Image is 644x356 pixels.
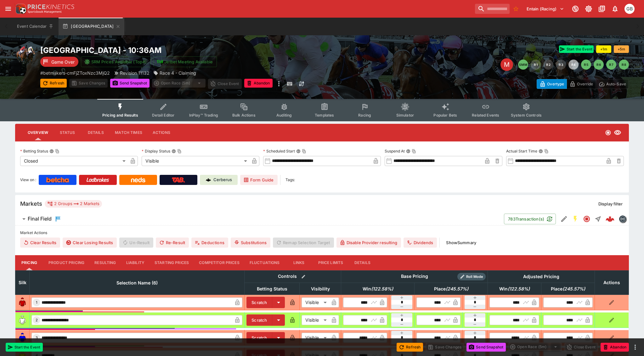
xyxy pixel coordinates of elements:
[570,213,581,225] button: SGM Enabled
[40,70,110,76] p: Copy To Clipboard
[120,70,150,76] p: Revision 11132
[547,81,564,87] p: Overtype
[20,175,36,185] label: View on :
[606,215,614,223] div: b1cc5fef-18ac-4798-9719-c6dc7f315937
[240,175,278,185] a: Form Guide
[34,336,39,340] span: 3
[28,10,62,13] img: Sportsbook Management
[442,238,480,248] button: ShowSummary
[232,113,256,118] span: Bulk Actions
[34,318,39,322] span: 2
[592,213,604,225] button: Straight
[464,274,486,279] span: Roll Mode
[348,255,376,270] button: Details
[51,59,75,65] p: Game Over
[508,285,530,293] em: ( 122.58 %)
[604,213,616,225] a: b1cc5fef-18ac-4798-9719-c6dc7f315937
[23,125,53,140] button: Overview
[213,177,232,183] p: Cerberus
[20,228,624,238] label: Market Actions
[153,70,196,76] div: Race 4 - Claiming
[606,60,616,70] button: R7
[177,149,182,153] button: Copy To Clipboard
[206,177,211,182] img: Cerberus
[623,2,636,16] button: Gary Brigginshaw
[110,125,147,140] button: Match Times
[263,148,295,154] p: Scheduled Start
[619,60,629,70] button: R8
[302,149,306,153] button: Copy To Clipboard
[609,3,621,14] button: Notifications
[488,270,595,283] th: Adjusted Pricing
[245,255,285,270] button: Fluctuations
[302,333,329,343] div: Visible
[59,18,124,35] button: [GEOGRAPHIC_DATA]
[40,79,67,88] button: Refresh
[152,79,206,88] div: split button
[246,297,272,308] button: Scratch
[14,3,26,15] img: PriceKinetics Logo
[82,125,110,140] button: Details
[596,3,607,14] button: Documentation
[40,45,335,55] h2: Copy To Clipboard
[231,238,270,248] button: Substitutions
[531,60,541,70] button: R1
[28,4,74,9] img: PriceKinetics
[63,238,117,248] button: Clear Losing Results
[624,4,635,14] div: Gary Brigginshaw
[558,213,570,225] button: Edit Detail
[20,148,48,154] p: Betting Status
[315,113,334,118] span: Templates
[631,343,639,351] button: more
[172,177,185,182] img: TabNZ
[17,297,27,307] img: runner 1
[121,255,150,270] button: Liability
[142,156,249,166] div: Visible
[433,113,457,118] span: Popular Bets
[200,175,238,185] a: Cerberus
[606,81,626,87] p: Auto-Save
[594,60,604,70] button: R6
[518,60,629,70] nav: pagination navigation
[53,125,82,140] button: Status
[606,215,614,223] img: logo-cerberus--red.svg
[457,273,486,280] div: Show/hide Price Roll mode configuration.
[500,58,513,71] div: Edit Meeting
[427,285,475,293] span: Place(245.57%)
[539,149,543,153] button: Actual Start TimeCopy To Clipboard
[55,149,59,153] button: Copy To Clipboard
[581,60,591,70] button: R5
[245,270,341,283] th: Controls
[191,238,228,248] button: Deductions
[466,343,506,352] button: Send Snapshot
[605,129,611,136] svg: Closed
[506,148,537,154] p: Actual Start Time
[398,273,431,280] div: Base Pricing
[446,285,468,293] em: ( 245.57 %)
[28,215,52,222] h6: Final Field
[189,113,218,118] span: InPlay™ Trading
[160,70,196,76] p: Race 4 - Claiming
[596,45,611,53] button: +1m
[601,343,629,352] button: Abandon
[119,238,153,248] span: Un-Result
[583,215,590,223] svg: Closed
[518,60,528,70] button: SMM
[371,285,393,293] em: ( 122.58 %)
[110,79,150,88] button: Send Snapshot
[194,255,245,270] button: Competitor Prices
[567,79,596,89] button: Override
[49,149,54,153] button: Betting StatusCopy To Clipboard
[537,79,567,89] button: Overtype
[97,99,547,121] div: Event type filters
[156,238,189,248] button: Re-Result
[110,279,165,287] span: Selection Name (6)
[20,200,42,207] h5: Markets
[17,315,27,325] img: runner 2
[15,255,43,270] button: Pricing
[568,60,579,70] button: R4
[595,270,629,295] th: Actions
[244,80,273,86] span: Mark an event as closed and abandoned.
[412,149,416,153] button: Copy To Clipboard
[544,285,592,293] span: Place(245.57%)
